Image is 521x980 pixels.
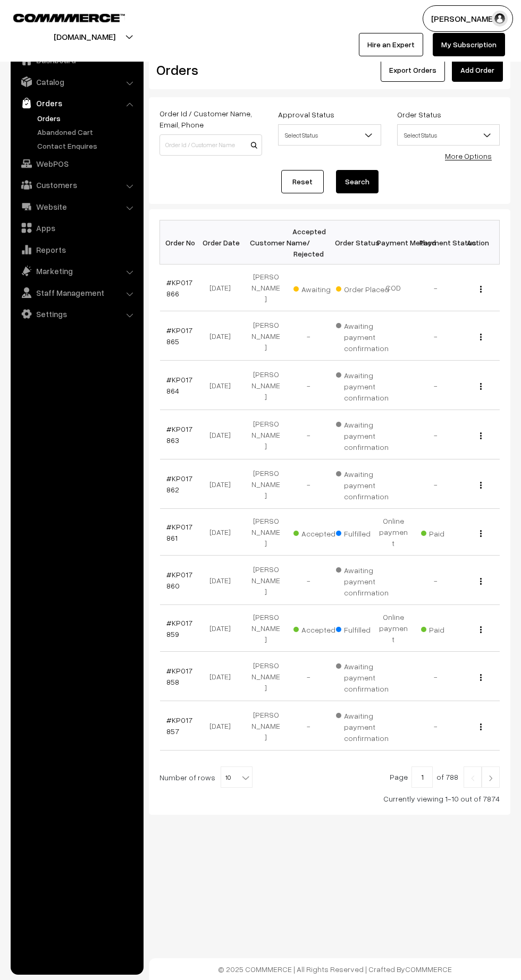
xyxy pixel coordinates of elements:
[336,525,389,539] span: Fulfilled
[287,361,330,410] td: -
[336,170,379,193] button: Search
[336,318,389,354] span: Awaiting payment confirmation
[336,367,389,403] span: Awaiting payment confirmation
[245,701,287,751] td: [PERSON_NAME]
[423,5,513,32] button: [PERSON_NAME]
[13,93,140,113] a: Orders
[336,621,389,635] span: Fulfilled
[13,261,140,280] a: Marketing
[480,723,482,730] img: Menu
[293,621,347,635] span: Accepted
[372,605,415,652] td: Online payment
[149,958,521,980] footer: © 2025 COMMMERCE | All Rights Reserved | Crafted By
[287,556,330,605] td: -
[293,525,347,539] span: Accepted
[372,509,415,556] td: Online payment
[245,361,287,410] td: [PERSON_NAME]
[436,772,458,781] span: of 788
[13,240,140,259] a: Reports
[415,701,457,751] td: -
[35,126,140,138] a: Abandoned Cart
[202,556,245,605] td: [DATE]
[13,14,125,22] img: COMMMERCE
[287,701,330,751] td: -
[486,775,495,781] img: Right
[202,459,245,509] td: [DATE]
[359,33,423,56] a: Hire an Expert
[245,311,287,361] td: [PERSON_NAME]
[421,621,474,635] span: Paid
[445,151,492,160] a: More Options
[397,109,441,120] label: Order Status
[415,265,457,311] td: -
[35,113,140,124] a: Orders
[221,766,253,788] span: 10
[398,126,499,144] span: Select Status
[245,220,287,265] th: Customer Name
[159,108,262,130] label: Order Id / Customer Name, Email, Phone
[480,674,482,681] img: Menu
[336,562,389,598] span: Awaiting payment confirmation
[405,965,452,974] a: COMMMERCE
[160,220,203,265] th: Order No
[202,701,245,751] td: [DATE]
[480,383,482,390] img: Menu
[372,220,415,265] th: Payment Method
[202,410,245,459] td: [DATE]
[336,416,389,453] span: Awaiting payment confirmation
[221,767,252,788] span: 10
[245,652,287,701] td: [PERSON_NAME]
[336,708,389,744] span: Awaiting payment confirmation
[336,466,389,502] span: Awaiting payment confirmation
[415,459,457,509] td: -
[245,265,287,311] td: [PERSON_NAME]
[166,278,192,298] a: #KP017866
[279,126,380,144] span: Select Status
[415,652,457,701] td: -
[480,530,482,537] img: Menu
[492,11,508,27] img: user
[245,459,287,509] td: [PERSON_NAME]
[421,525,474,539] span: Paid
[13,283,140,302] a: Staff Management
[159,793,500,804] div: Currently viewing 1-10 out of 7874
[415,311,457,361] td: -
[480,334,482,340] img: Menu
[281,170,324,193] a: Reset
[480,482,482,489] img: Menu
[287,459,330,509] td: -
[415,361,457,410] td: -
[245,605,287,652] td: [PERSON_NAME]
[166,666,192,686] a: #KP017858
[245,509,287,556] td: [PERSON_NAME]
[480,578,482,585] img: Menu
[468,775,477,781] img: Left
[287,410,330,459] td: -
[13,11,106,23] a: COMMMERCE
[202,605,245,652] td: [DATE]
[13,154,140,173] a: WebPOS
[166,474,192,494] a: #KP017862
[457,220,500,265] th: Action
[202,361,245,410] td: [DATE]
[166,618,192,638] a: #KP017859
[159,134,262,156] input: Order Id / Customer Name / Customer Email / Customer Phone
[166,522,192,542] a: #KP017861
[156,62,261,78] h2: Orders
[159,772,215,783] span: Number of rows
[202,311,245,361] td: [DATE]
[390,772,408,781] span: Page
[433,33,505,56] a: My Subscription
[166,326,192,346] a: #KP017865
[35,140,140,151] a: Contact Enquires
[480,286,482,293] img: Menu
[415,220,457,265] th: Payment Status
[166,570,192,590] a: #KP017860
[13,197,140,216] a: Website
[480,626,482,633] img: Menu
[166,375,192,395] a: #KP017864
[330,220,372,265] th: Order Status
[202,509,245,556] td: [DATE]
[336,281,389,295] span: Order Placed
[13,218,140,237] a: Apps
